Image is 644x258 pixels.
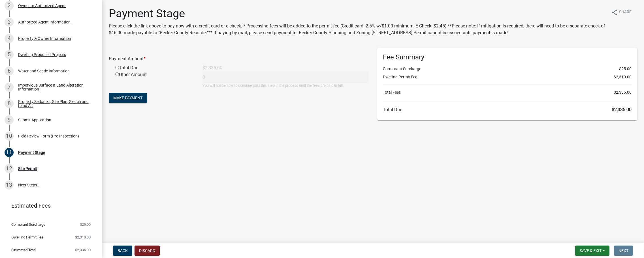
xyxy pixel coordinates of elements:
[18,118,51,122] div: Submit Application
[5,164,14,173] div: 12
[18,20,71,24] div: Authorized Agent Information
[5,180,14,190] div: 13
[75,248,91,252] span: $2,335.00
[111,64,198,71] div: Total Due
[75,235,91,239] span: $2,310.00
[11,223,45,226] span: Cormorant Surcharge
[5,34,14,43] div: 4
[614,246,633,256] button: Next
[113,246,132,256] button: Back
[5,99,14,108] div: 8
[383,66,632,72] li: Cormorant Surcharge
[105,55,373,62] div: Payment Amount
[109,7,607,20] h1: Payment Stage
[11,248,36,252] span: Estimated Total
[383,89,632,95] li: Total Fees
[80,223,91,226] span: $25.00
[109,23,607,36] p: Please click the link above to pay now with a credit card or e-check. * Processing fees will be a...
[18,150,45,154] div: Payment Stage
[18,100,93,107] div: Property Setbacks, Site Plan, Sketch and Land Alt
[5,1,14,10] div: 2
[135,246,160,256] button: Discard
[619,66,632,72] span: $25.00
[619,248,628,253] span: Next
[5,200,93,211] a: Estimated Fees
[611,9,618,16] i: share
[383,74,632,80] li: Dwelling Permit Fee
[5,83,14,92] div: 7
[18,134,79,138] div: Field Review Form (Pre-Inspection)
[18,36,71,40] div: Property & Owner Information
[5,132,14,141] div: 10
[118,248,128,253] span: Back
[18,167,37,171] div: Site Permit
[5,50,14,59] div: 5
[614,74,632,80] span: $2,310.00
[5,148,14,157] div: 11
[5,115,14,124] div: 9
[18,53,66,57] div: Dwelling Proposed Projects
[607,7,636,18] button: shareShare
[614,89,632,95] span: $2,335.00
[383,53,632,61] h6: Fee Summary
[111,71,198,88] div: Other Amount
[580,248,602,253] span: Save & Exit
[18,83,93,91] div: Impervious Surface & Land Alteration Information
[5,66,14,76] div: 6
[113,96,142,100] span: Make Payment
[619,9,632,16] span: Share
[18,4,66,8] div: Owner or Authorized Agent
[11,235,43,239] span: Dwelling Permit Fee
[383,107,632,112] h6: Total Due
[612,107,632,112] span: $2,335.00
[5,18,14,27] div: 3
[109,93,147,103] button: Make Payment
[575,246,609,256] button: Save & Exit
[18,69,70,73] div: Water and Septic Information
